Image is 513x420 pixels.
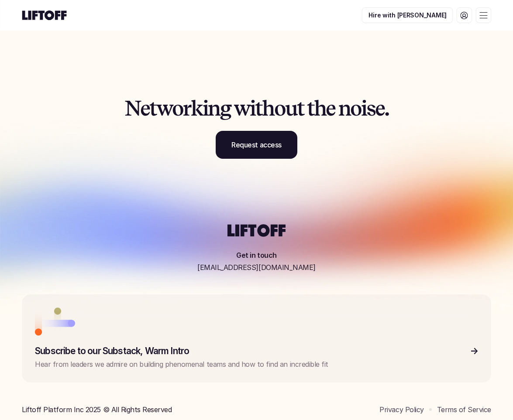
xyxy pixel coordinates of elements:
[22,404,172,415] p: Liftoff Platform Inc 2025 © All Rights Reserved
[121,97,392,120] h2: Networking without the noise.
[197,262,316,273] a: [EMAIL_ADDRESS][DOMAIN_NAME]
[368,11,447,20] p: Hire with [PERSON_NAME]
[362,7,453,23] a: Hire with [PERSON_NAME]
[236,250,276,260] p: Get in touch
[216,131,297,159] a: Request access
[379,405,423,414] a: Privacy Policy
[437,405,491,414] a: Terms of Service
[231,140,281,150] p: Request access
